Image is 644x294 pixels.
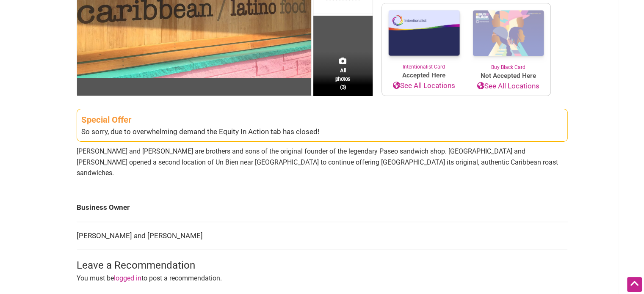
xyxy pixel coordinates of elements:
[77,146,568,179] p: [PERSON_NAME] and [PERSON_NAME] are brothers and sons of the original founder of the legendary Pa...
[382,71,466,80] span: Accepted Here
[77,273,568,284] p: You must be to post a recommendation.
[627,277,642,292] div: Scroll Back to Top
[382,80,466,91] a: See All Locations
[466,3,550,71] a: Buy Black Card
[77,194,568,222] td: Business Owner
[382,3,466,71] a: Intentionalist Card
[466,3,550,63] img: Buy Black Card
[114,274,141,282] a: logged in
[81,113,563,126] div: Special Offer
[466,71,550,81] span: Not Accepted Here
[466,81,550,92] a: See All Locations
[77,258,568,273] h3: Leave a Recommendation
[81,126,563,137] div: So sorry, due to overwhelming demand the Equity In Action tab has closed!
[382,3,466,63] img: Intentionalist Card
[335,66,351,91] span: All photos (3)
[77,222,568,250] td: [PERSON_NAME] and [PERSON_NAME]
